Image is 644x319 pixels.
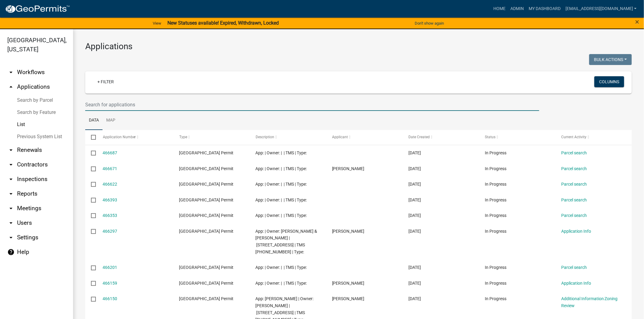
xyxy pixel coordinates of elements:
a: Application Info [561,229,591,234]
a: My Dashboard [526,3,563,15]
span: Jasper County Building Permit [179,166,234,171]
span: In Progress [485,281,506,286]
span: 08/19/2025 [408,281,421,286]
i: arrow_drop_down [7,146,15,154]
span: App: | Owner: | | TMS | Type: [256,182,307,187]
span: In Progress [485,166,506,171]
i: arrow_drop_down [7,219,15,227]
span: 08/19/2025 [408,213,421,218]
a: 466671 [103,166,117,171]
input: Search for applications [85,98,539,111]
button: Columns [594,76,624,87]
span: Type [179,135,187,139]
span: Jasper County Building Permit [179,281,234,286]
span: Description [256,135,274,139]
a: 466297 [103,229,117,234]
span: Applicant [332,135,348,139]
span: Wrenshad Anderson [332,296,365,301]
span: Status [485,135,495,139]
span: 08/19/2025 [408,296,421,301]
span: Jasper County Building Permit [179,229,234,234]
a: Parcel search [561,182,587,187]
span: App: | Owner: | | TMS | Type: [256,150,307,155]
span: Jasper County Building Permit [179,213,234,218]
span: Application Number [103,135,136,139]
a: 466159 [103,281,117,286]
a: View [150,18,164,28]
strong: New Statuses available! Expired, Withdrawn, Locked [167,20,279,26]
span: 08/20/2025 [408,150,421,155]
a: Data [85,111,103,130]
a: Parcel search [561,150,587,155]
a: Application Info [561,281,591,286]
a: Parcel search [561,265,587,270]
i: arrow_drop_down [7,234,15,241]
span: 08/20/2025 [408,182,421,187]
span: App: | Owner: | | TMS | Type: [256,166,307,171]
span: In Progress [485,265,506,270]
button: Don't show again [412,18,446,28]
span: sarahi [332,281,365,286]
span: In Progress [485,296,506,301]
datatable-header-cell: Applicant [326,130,403,145]
a: 466353 [103,213,117,218]
i: arrow_drop_down [7,176,15,183]
a: 466393 [103,197,117,202]
span: × [635,18,639,26]
datatable-header-cell: Current Activity [555,130,632,145]
span: ANGELA [332,166,365,171]
a: + Filter [93,76,119,87]
i: arrow_drop_down [7,190,15,197]
a: 466687 [103,150,117,155]
datatable-header-cell: Application Number [97,130,173,145]
a: Parcel search [561,166,587,171]
span: In Progress [485,229,506,234]
span: 08/19/2025 [408,229,421,234]
span: App: | Owner: | | TMS | Type: [256,265,307,270]
button: Bulk Actions [589,54,632,65]
span: In Progress [485,182,506,187]
span: 08/19/2025 [408,197,421,202]
span: Jasper County Building Permit [179,296,234,301]
a: Admin [508,3,526,15]
datatable-header-cell: Select [85,130,97,145]
i: arrow_drop_down [7,69,15,76]
span: 08/20/2025 [408,166,421,171]
a: 466201 [103,265,117,270]
span: Gerald A Neal [332,229,365,234]
span: App: | Owner: | | TMS | Type: [256,197,307,202]
button: Close [635,18,639,26]
datatable-header-cell: Description [250,130,326,145]
i: arrow_drop_up [7,83,15,91]
span: In Progress [485,213,506,218]
a: 466622 [103,182,117,187]
span: App: | Owner: | | TMS | Type: [256,213,307,218]
span: In Progress [485,197,506,202]
span: Jasper County Building Permit [179,182,234,187]
span: Current Activity [561,135,586,139]
a: Parcel search [561,213,587,218]
span: Jasper County Building Permit [179,265,234,270]
span: App: | Owner: | | TMS | Type: [256,281,307,286]
span: Jasper County Building Permit [179,150,234,155]
datatable-header-cell: Status [479,130,555,145]
span: App: | Owner: GARVIN ROGER & LYDA LAVERNE | 9387 GRAYS HWY | TMS 060-00-01-019 | Type: [256,229,317,254]
span: In Progress [485,150,506,155]
a: [EMAIL_ADDRESS][DOMAIN_NAME] [563,3,639,15]
i: arrow_drop_down [7,161,15,168]
i: help [7,249,15,256]
datatable-header-cell: Type [173,130,250,145]
a: 466150 [103,296,117,301]
i: arrow_drop_down [7,205,15,212]
datatable-header-cell: Date Created [403,130,479,145]
h3: Applications [85,41,632,52]
span: Date Created [408,135,430,139]
span: 08/19/2025 [408,265,421,270]
a: Home [491,3,508,15]
a: Additional Information Zoning Review [561,296,618,308]
a: Map [103,111,119,130]
span: Jasper County Building Permit [179,197,234,202]
a: Parcel search [561,197,587,202]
